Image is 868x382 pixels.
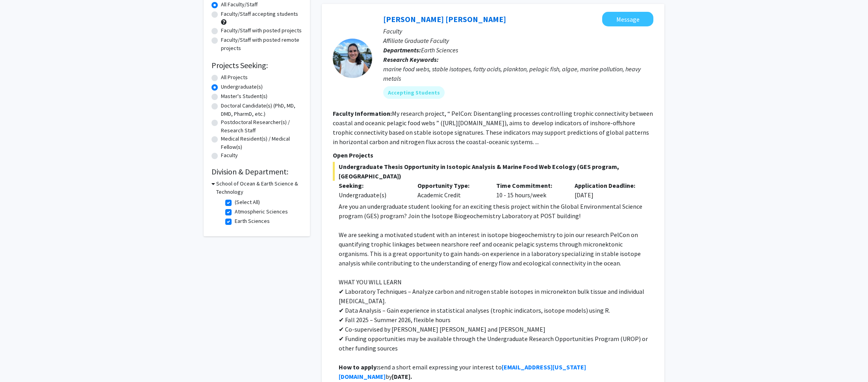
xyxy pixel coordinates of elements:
p: Are you an undergraduate student looking for an exciting thesis project within the Global Environ... [339,202,653,221]
h2: Projects Seeking: [211,61,302,70]
p: Open Projects [333,150,653,160]
p: Faculty [383,26,653,36]
iframe: Chat [6,347,33,376]
label: Doctoral Candidate(s) (PhD, MD, DMD, PharmD, etc.) [221,102,302,118]
label: Faculty/Staff with posted projects [221,26,302,35]
fg-read-more: My research project, “ PelCon: Disentangling processes controlling trophic connectivity between c... [333,109,653,146]
p: Application Deadline: [575,181,642,190]
p: Seeking: [339,181,406,190]
label: Earth Sciences [235,217,270,225]
p: Affiliate Graduate Faculty [383,36,653,45]
p: ✔ Fall 2025 – Summer 2026, flexible hours [339,315,653,325]
strong: How to apply: [339,363,378,371]
p: send a short email expressing your interest to by [339,362,653,381]
p: Time Commitment: [496,181,563,190]
b: Research Keywords: [383,56,439,63]
b: Faculty Information: [333,109,392,117]
p: ✔ Co-supervised by [PERSON_NAME] [PERSON_NAME] and [PERSON_NAME] [339,325,653,334]
div: [DATE] [569,181,647,200]
h2: Division & Department: [211,167,302,176]
label: Faculty/Staff with posted remote projects [221,36,302,52]
p: Opportunity Type: [417,181,484,190]
label: (Select All) [235,198,260,206]
p: ✔ Data Analysis – Gain experience in statistical analyses (trophic indicators, isotope models) us... [339,306,653,315]
label: All Faculty/Staff [221,0,258,9]
label: Faculty [221,151,238,159]
span: Undergraduate Thesis Opportunity in Isotopic Analysis & Marine Food Web Ecology (GES program, [GE... [333,162,653,181]
span: Earth Sciences [421,46,458,54]
p: ✔ Laboratory Techniques – Analyze carbon and nitrogen stable isotopes in micronekton bulk tissue ... [339,287,653,306]
button: Message Rita Garcia Seoane [602,12,653,26]
label: Undergraduate(s) [221,83,263,91]
strong: [DATE]. [392,373,412,380]
div: Undergraduate(s) [339,190,406,200]
p: WHAT YOU WILL LEARN [339,277,653,287]
mat-chip: Accepting Students [383,86,445,99]
label: All Projects [221,73,248,82]
label: Faculty/Staff accepting students [221,10,298,18]
label: Postdoctoral Researcher(s) / Research Staff [221,118,302,135]
label: Medical Resident(s) / Medical Fellow(s) [221,135,302,151]
label: Master's Student(s) [221,92,267,100]
b: Departments: [383,46,421,54]
p: ✔ Funding opportunities may be available through the Undergraduate Research Opportunities Program... [339,334,653,353]
div: 10 - 15 hours/week [490,181,569,200]
p: We are seeking a motivated student with an interest in isotope biogeochemistry to join our resear... [339,230,653,268]
h3: School of Ocean & Earth Science & Technology [216,180,302,196]
div: Academic Credit [412,181,490,200]
a: [PERSON_NAME] [PERSON_NAME] [383,14,506,24]
label: Atmospheric Sciences [235,208,288,216]
div: marine food webs, stable isotopes, fatty acids, plankton, pelagic fish, algae, marine pollution, ... [383,64,653,83]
